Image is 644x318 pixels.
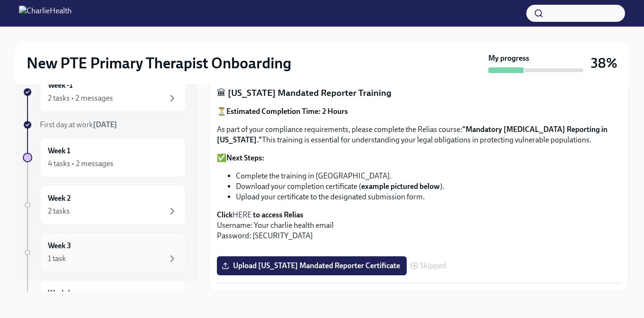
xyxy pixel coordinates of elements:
[48,80,73,91] h6: Week -1
[23,185,186,225] a: Week 22 tasks
[23,138,186,178] a: Week 14 tasks • 2 messages
[217,106,621,117] p: ⏳
[23,120,186,130] a: First day at work[DATE]
[591,55,617,72] h3: 38%
[236,171,621,181] li: Complete the training in [GEOGRAPHIC_DATA].
[420,262,446,270] span: Skipped
[361,182,440,191] strong: example pictured below
[27,54,291,73] h2: New PTE Primary Therapist Onboarding
[23,72,186,112] a: Week -12 tasks • 2 messages
[40,120,117,129] span: First day at work
[93,120,117,129] strong: [DATE]
[236,192,621,202] li: Upload your certificate to the designated submission form.
[48,288,71,299] h6: Week 4
[226,107,348,116] strong: Estimated Completion Time: 2 Hours
[48,159,113,169] div: 4 tasks • 2 messages
[48,93,113,103] div: 2 tasks • 2 messages
[217,153,621,163] p: ✅
[226,153,264,162] strong: Next Steps:
[48,206,70,216] div: 2 tasks
[23,233,186,272] a: Week 31 task
[233,210,252,219] a: HERE
[217,256,407,275] label: Upload [US_STATE] Mandated Reporter Certificate
[236,181,621,192] li: Download your completion certificate ( ).
[488,53,529,64] strong: My progress
[48,193,71,204] h6: Week 2
[224,261,400,271] span: Upload [US_STATE] Mandated Reporter Certificate
[217,124,621,145] p: As part of your compliance requirements, please complete the Relias course: This training is esse...
[48,146,70,156] h6: Week 1
[217,87,621,99] p: 🏛 [US_STATE] Mandated Reporter Training
[217,210,621,241] p: Username: Your charlie health email Password: [SECURITY_DATA]
[217,210,233,219] strong: Click
[19,6,72,21] img: CharlieHealth
[253,210,303,219] strong: to access Relias
[48,241,71,251] h6: Week 3
[48,253,66,264] div: 1 task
